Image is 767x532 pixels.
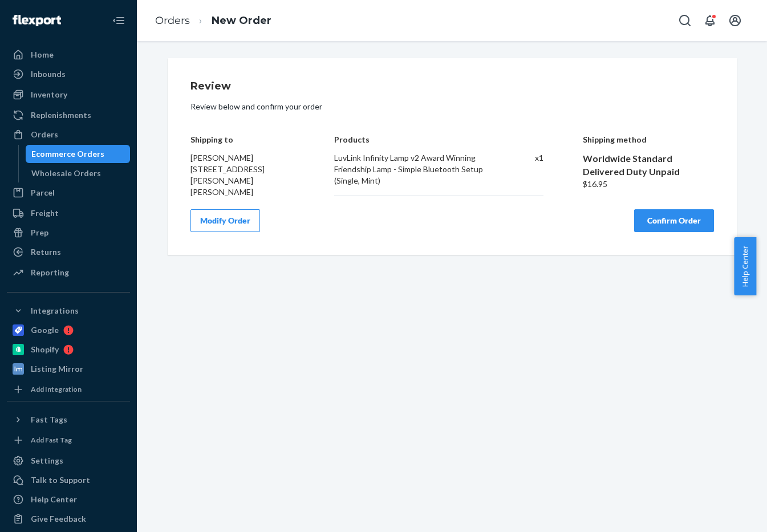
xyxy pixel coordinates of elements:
[31,208,59,219] div: Freight
[26,164,131,182] a: Wholesale Orders
[31,168,101,179] div: Wholesale Orders
[7,106,130,124] a: Replenishments
[7,46,130,64] a: Home
[7,321,130,339] a: Google
[7,243,130,261] a: Returns
[31,109,91,121] div: Replenishments
[334,152,499,186] div: LuvLink Infinity Lamp v2 Award Winning Friendship Lamp - Simple Bluetooth Setup (Single, Mint)
[31,227,48,238] div: Prep
[673,9,696,32] button: Open Search Box
[31,148,104,160] div: Ecommerce Orders
[7,490,130,509] a: Help Center
[583,135,714,144] h4: Shipping method
[31,455,63,466] div: Settings
[583,152,714,178] div: Worldwide Standard Delivered Duty Unpaid
[31,49,54,60] div: Home
[699,9,721,32] button: Open notifications
[7,411,130,429] button: Fast Tags
[7,360,130,378] a: Listing Mirror
[31,129,58,140] div: Orders
[7,65,130,83] a: Inbounds
[31,474,90,486] div: Talk to Support
[734,237,756,295] button: Help Center
[7,224,130,242] a: Prep
[26,145,131,163] a: Ecommerce Orders
[190,135,295,144] h4: Shipping to
[7,302,130,320] button: Integrations
[7,204,130,222] a: Freight
[31,384,82,394] div: Add Integration
[7,433,130,447] a: Add Fast Tag
[190,81,714,92] h1: Review
[31,363,83,375] div: Listing Mirror
[190,101,714,112] p: Review below and confirm your order
[7,86,130,104] a: Inventory
[107,9,130,32] button: Close Navigation
[212,14,271,27] a: New Order
[31,267,69,278] div: Reporting
[31,344,59,355] div: Shopify
[31,89,67,100] div: Inventory
[7,184,130,202] a: Parcel
[31,513,86,525] div: Give Feedback
[31,494,77,505] div: Help Center
[31,324,59,336] div: Google
[334,135,543,144] h4: Products
[146,4,281,38] ol: breadcrumbs
[155,14,190,27] a: Orders
[13,15,61,26] img: Flexport logo
[31,68,66,80] div: Inbounds
[7,471,130,489] a: Talk to Support
[7,340,130,359] a: Shopify
[31,305,79,316] div: Integrations
[7,452,130,470] a: Settings
[724,9,746,32] button: Open account menu
[583,178,714,190] div: $16.95
[7,125,130,144] a: Orders
[31,414,67,425] div: Fast Tags
[31,435,72,445] div: Add Fast Tag
[31,187,55,198] div: Parcel
[7,263,130,282] a: Reporting
[31,246,61,258] div: Returns
[7,383,130,396] a: Add Integration
[510,152,543,186] div: x 1
[190,209,260,232] button: Modify Order
[634,209,714,232] button: Confirm Order
[190,153,265,197] span: [PERSON_NAME] [STREET_ADDRESS][PERSON_NAME][PERSON_NAME]
[7,510,130,528] button: Give Feedback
